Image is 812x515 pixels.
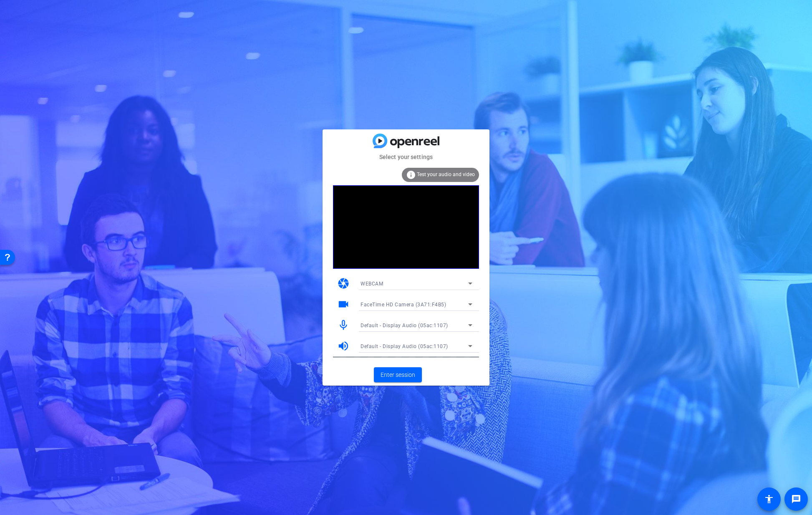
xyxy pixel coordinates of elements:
mat-icon: videocam [337,298,350,311]
mat-card-subtitle: Select your settings [323,152,489,162]
span: Default - Display Audio (05ac:1107) [361,343,448,349]
mat-icon: accessibility [764,494,774,504]
span: Default - Display Audio (05ac:1107) [361,323,448,328]
span: FaceTime HD Camera (3A71:F4B5) [361,302,446,308]
mat-icon: mic_none [337,319,350,331]
span: Test your audio and video [417,172,475,177]
span: WEBCAM [361,281,383,287]
span: Enter session [381,371,415,379]
button: Enter session [374,367,422,382]
mat-icon: info [406,170,416,180]
mat-icon: volume_up [337,340,350,352]
mat-icon: message [791,494,801,504]
mat-icon: camera [337,277,350,290]
img: blue-gradient.svg [373,134,439,148]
